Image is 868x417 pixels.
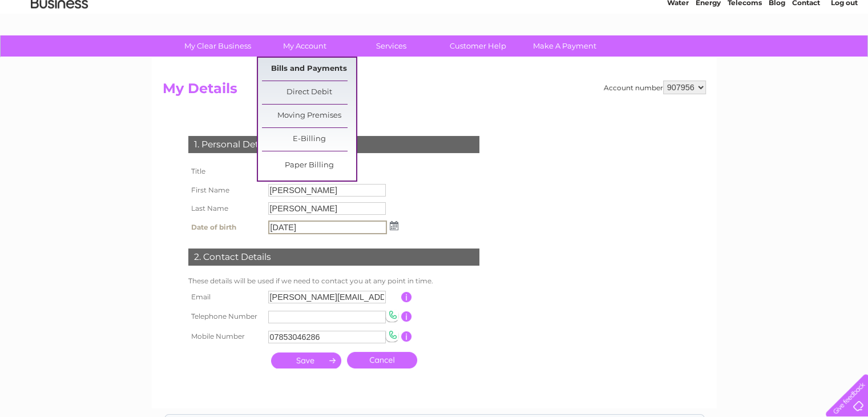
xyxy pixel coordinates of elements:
div: Clear Business is a trading name of Verastar Limited (registered in [GEOGRAPHIC_DATA] No. 3667643... [165,6,704,55]
a: Bills and Payments [262,58,356,81]
div: 2. Contact Details [188,248,479,266]
div: Call: 0333 014 3131 [719,6,732,19]
td: These details will be used if we need to contact you at any point in time. [185,274,482,288]
div: Call: 07853046286 [386,309,398,322]
img: Wcc6AAAAAElFTkSuQmCC [387,329,398,340]
th: Last Name [185,199,265,218]
img: Wcc6AAAAAElFTkSuQmCC [387,309,398,320]
a: Energy [696,49,721,57]
th: Date of birth [185,218,265,237]
a: 0333 014 3131 [640,6,719,20]
a: Services [344,35,438,57]
input: Information [401,292,412,302]
a: Telecoms [728,49,762,57]
th: Email [185,288,265,306]
th: Mobile Number [185,326,265,346]
img: Wcc6AAAAAElFTkSuQmCC [721,6,732,17]
a: Water [667,49,689,57]
th: Telephone Number [185,306,265,326]
th: Title [185,162,265,181]
input: Information [401,331,412,342]
h2: My Details [163,81,706,102]
div: Call: 07882486653 [386,329,398,342]
a: Paper Billing [262,154,356,177]
a: My Clear Business [171,35,265,57]
a: Cancel [347,352,417,368]
a: Moving Premises [262,105,356,127]
div: 1. Personal Details [188,136,479,153]
a: E-Billing [262,128,356,151]
div: Account number [604,81,706,94]
th: First Name [185,181,265,199]
a: Direct Debit [262,81,356,104]
a: Contact [792,49,820,57]
a: Customer Help [431,35,525,57]
a: Log out [830,49,857,57]
input: Submit [271,352,341,368]
img: logo.png [30,30,88,65]
input: Information [401,311,412,322]
a: My Account [257,35,352,57]
img: ... [390,221,398,230]
a: Make A Payment [518,35,612,57]
a: Blog [769,49,785,57]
